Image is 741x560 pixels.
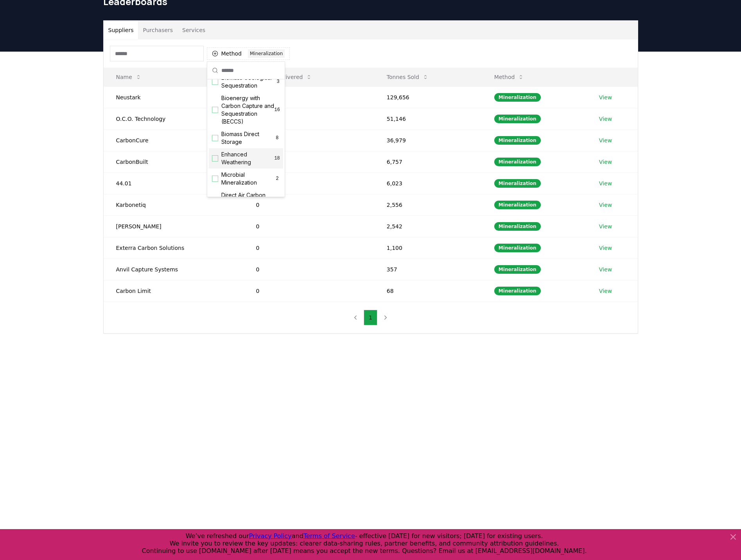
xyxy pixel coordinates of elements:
[599,158,612,166] a: View
[221,94,275,126] span: Bioenergy with Carbon Capture and Sequestration (BECCS)
[599,93,612,101] a: View
[221,74,276,90] span: Biomass Geological Sequestration
[244,237,374,258] td: 0
[221,151,274,166] span: Enhanced Weathering
[244,129,374,151] td: 23,191
[374,86,482,108] td: 129,656
[178,21,210,39] button: Services
[374,172,482,194] td: 6,023
[104,86,244,108] td: Neustark
[104,108,244,129] td: O.C.O. Technology
[275,135,280,141] span: 8
[599,287,612,295] a: View
[104,129,244,151] td: CarbonCure
[104,215,244,237] td: [PERSON_NAME]
[494,265,541,274] div: Mineralization
[494,201,541,209] div: Mineralization
[599,115,612,123] a: View
[380,69,435,85] button: Tonnes Sold
[488,69,531,85] button: Method
[599,201,612,209] a: View
[276,79,280,85] span: 3
[104,151,244,172] td: CarbonBuilt
[599,179,612,187] a: View
[374,280,482,302] td: 68
[221,191,275,223] span: Direct Air Carbon Capture and Sequestration (DACCS)
[244,215,374,237] td: 0
[364,310,377,325] button: 1
[494,158,541,166] div: Mineralization
[244,194,374,215] td: 0
[494,93,541,102] div: Mineralization
[104,237,244,258] td: Exterra Carbon Solutions
[494,244,541,252] div: Mineralization
[274,155,280,162] span: 18
[599,136,612,144] a: View
[244,280,374,302] td: 0
[599,244,612,252] a: View
[244,86,374,108] td: 4,032
[374,215,482,237] td: 2,542
[104,194,244,215] td: Karbonetiq
[138,21,178,39] button: Purchasers
[494,222,541,231] div: Mineralization
[244,151,374,172] td: 0
[494,179,541,188] div: Mineralization
[374,151,482,172] td: 6,757
[244,108,374,129] td: 15,718
[275,107,280,113] span: 16
[244,258,374,280] td: 0
[494,136,541,145] div: Mineralization
[494,115,541,123] div: Mineralization
[104,21,138,39] button: Suppliers
[104,280,244,302] td: Carbon Limit
[599,223,612,230] a: View
[374,258,482,280] td: 357
[104,258,244,280] td: Anvil Capture Systems
[374,129,482,151] td: 36,979
[104,172,244,194] td: 44.01
[207,47,290,60] button: MethodMineralization
[374,108,482,129] td: 51,146
[221,171,275,187] span: Microbial Mineralization
[275,176,280,182] span: 2
[374,237,482,258] td: 1,100
[110,69,148,85] button: Name
[248,49,285,58] div: Mineralization
[221,130,275,146] span: Biomass Direct Storage
[599,266,612,273] a: View
[244,172,374,194] td: 0
[374,194,482,215] td: 2,556
[494,287,541,295] div: Mineralization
